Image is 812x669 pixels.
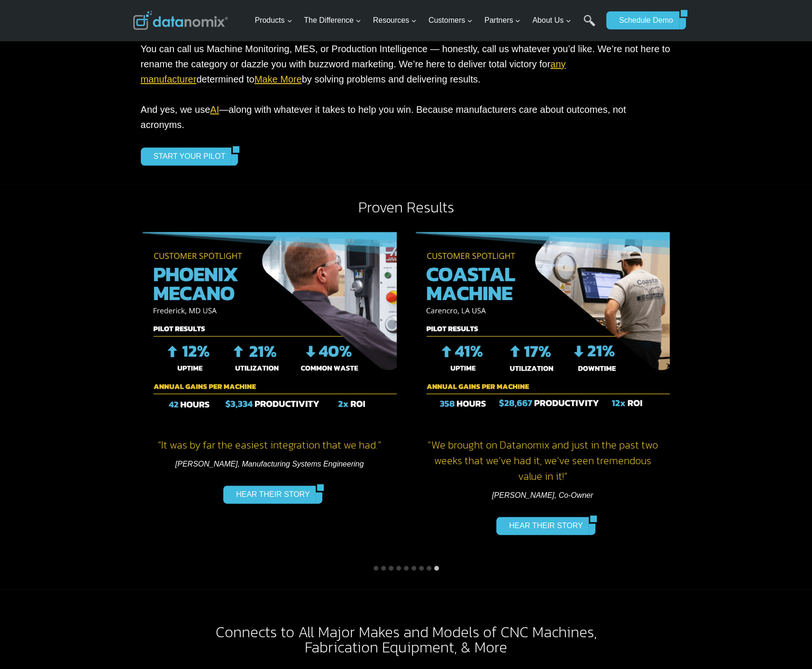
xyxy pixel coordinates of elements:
[496,517,589,535] a: HEAR THEIR STORY
[223,486,316,504] a: HEAR THEIR STORY
[143,437,397,453] h4: “It was by far the easiest integration that we had.”
[381,566,386,570] button: Go to slide 2
[484,14,520,27] span: Partners
[133,11,228,30] img: Datanomix
[251,5,602,36] nav: Primary Navigation
[434,566,439,570] button: Go to slide 9
[374,566,378,570] button: Go to slide 1
[492,491,593,499] em: [PERSON_NAME], Co-Owner
[389,566,393,570] button: Go to slide 3
[373,14,417,27] span: Resources
[255,14,292,27] span: Products
[396,566,401,570] button: Go to slide 4
[584,15,595,36] a: Search
[404,566,409,570] button: Go to slide 5
[141,41,672,132] p: You can call us Machine Monitoring, MES, or Production Intelligence — honestly, call us whatever ...
[406,222,679,560] div: 1 of 9
[416,232,670,422] img: Datanomix Customer Coastal Machine Pilot Results
[419,566,424,570] button: Go to slide 7
[216,621,594,643] mark: Connects to All Major Makes and Models of CNC Machines
[606,11,679,29] a: Schedule Demo
[133,200,679,215] h2: Proven Results
[182,624,630,655] h2: , Fabrication Equipment, & More
[429,14,473,27] span: Customers
[416,437,670,484] h4: “ We brought on Datanomix and just in the past two weeks that we’ve had it, we’ve seen tremendous...
[175,460,364,468] em: [PERSON_NAME], Manufacturing Systems Engineering
[133,564,679,572] ul: Select a slide to show
[532,14,571,27] span: About Us
[210,104,219,115] a: AI
[427,566,431,570] button: Go to slide 8
[255,74,302,84] a: Make More
[765,623,812,669] iframe: Chat Widget
[304,14,361,27] span: The Difference
[143,232,397,422] img: Phoenix Mecano Sees 2x ROI in annual gains per CNC machine.
[141,147,232,165] a: START YOUR PILOT
[411,566,416,570] button: Go to slide 6
[133,222,406,560] div: 9 of 9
